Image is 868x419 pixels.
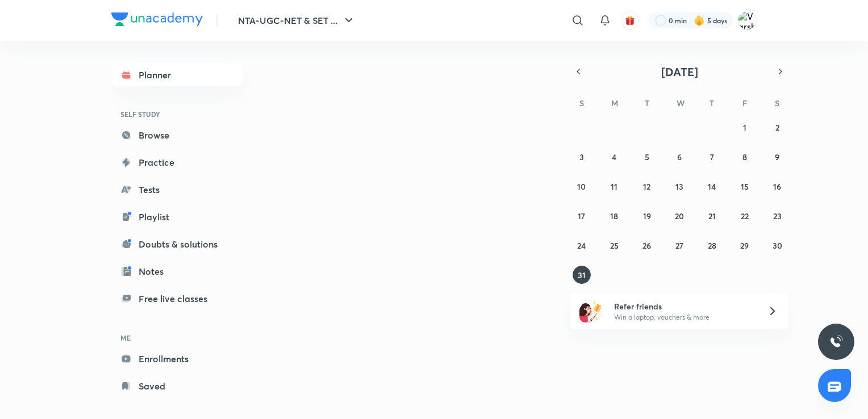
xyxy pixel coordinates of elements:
[573,177,591,195] button: August 10, 2025
[625,15,635,26] img: avatar
[736,236,754,254] button: August 29, 2025
[605,148,623,166] button: August 4, 2025
[611,181,617,192] abbr: August 11, 2025
[694,15,705,26] img: streak
[741,211,749,221] abbr: August 22, 2025
[703,236,721,254] button: August 28, 2025
[670,177,688,195] button: August 13, 2025
[775,122,779,133] abbr: August 2, 2025
[231,9,362,32] button: NTA-UGC-NET & SET ...
[573,236,591,254] button: August 24, 2025
[612,152,616,162] abbr: August 4, 2025
[708,181,716,192] abbr: August 14, 2025
[643,181,650,192] abbr: August 12, 2025
[111,124,243,146] a: Browse
[638,148,656,166] button: August 5, 2025
[677,98,685,108] abbr: Wednesday
[743,122,746,133] abbr: August 1, 2025
[111,375,243,397] a: Saved
[638,177,656,195] button: August 12, 2025
[111,206,243,228] a: Playlist
[111,328,243,347] h6: ME
[708,240,716,251] abbr: August 28, 2025
[638,207,656,225] button: August 19, 2025
[573,148,591,166] button: August 3, 2025
[670,207,688,225] button: August 20, 2025
[768,148,786,166] button: August 9, 2025
[577,181,586,192] abbr: August 10, 2025
[643,211,651,221] abbr: August 19, 2025
[579,300,602,322] img: referral
[642,240,651,251] abbr: August 26, 2025
[703,207,721,225] button: August 21, 2025
[579,98,584,108] abbr: Sunday
[768,177,786,195] button: August 16, 2025
[768,118,786,136] button: August 2, 2025
[661,64,698,79] span: [DATE]
[111,104,243,124] h6: SELF STUDY
[111,178,243,201] a: Tests
[645,98,649,108] abbr: Tuesday
[605,236,623,254] button: August 25, 2025
[614,300,754,312] h6: Refer friends
[677,152,682,162] abbr: August 6, 2025
[111,287,243,310] a: Free live classes
[111,12,203,26] img: Company Logo
[605,207,623,225] button: August 18, 2025
[736,207,754,225] button: August 22, 2025
[768,207,786,225] button: August 23, 2025
[829,335,843,349] img: ttu
[708,211,716,221] abbr: August 21, 2025
[111,260,243,283] a: Notes
[621,11,639,30] button: avatar
[578,211,585,221] abbr: August 17, 2025
[670,148,688,166] button: August 6, 2025
[577,240,586,251] abbr: August 24, 2025
[703,148,721,166] button: August 7, 2025
[111,151,243,174] a: Practice
[710,152,714,162] abbr: August 7, 2025
[742,98,747,108] abbr: Friday
[611,98,618,108] abbr: Monday
[773,240,782,251] abbr: August 30, 2025
[741,181,749,192] abbr: August 15, 2025
[736,118,754,136] button: August 1, 2025
[605,177,623,195] button: August 11, 2025
[736,177,754,195] button: August 15, 2025
[670,236,688,254] button: August 27, 2025
[614,312,754,322] p: Win a laptop, vouchers & more
[773,211,782,221] abbr: August 23, 2025
[610,211,618,221] abbr: August 18, 2025
[742,152,747,162] abbr: August 8, 2025
[111,12,203,29] a: Company Logo
[111,64,243,86] a: Planner
[775,152,779,162] abbr: August 9, 2025
[675,240,683,251] abbr: August 27, 2025
[773,181,781,192] abbr: August 16, 2025
[737,11,757,30] img: Varsha V
[710,98,714,108] abbr: Thursday
[579,152,584,162] abbr: August 3, 2025
[638,236,656,254] button: August 26, 2025
[768,236,786,254] button: August 30, 2025
[675,211,684,221] abbr: August 20, 2025
[573,266,591,284] button: August 31, 2025
[736,148,754,166] button: August 8, 2025
[675,181,683,192] abbr: August 13, 2025
[645,152,649,162] abbr: August 5, 2025
[610,240,619,251] abbr: August 25, 2025
[573,207,591,225] button: August 17, 2025
[111,347,243,370] a: Enrollments
[775,98,779,108] abbr: Saturday
[740,240,749,251] abbr: August 29, 2025
[703,177,721,195] button: August 14, 2025
[586,64,773,79] button: [DATE]
[111,233,243,255] a: Doubts & solutions
[578,270,586,280] abbr: August 31, 2025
